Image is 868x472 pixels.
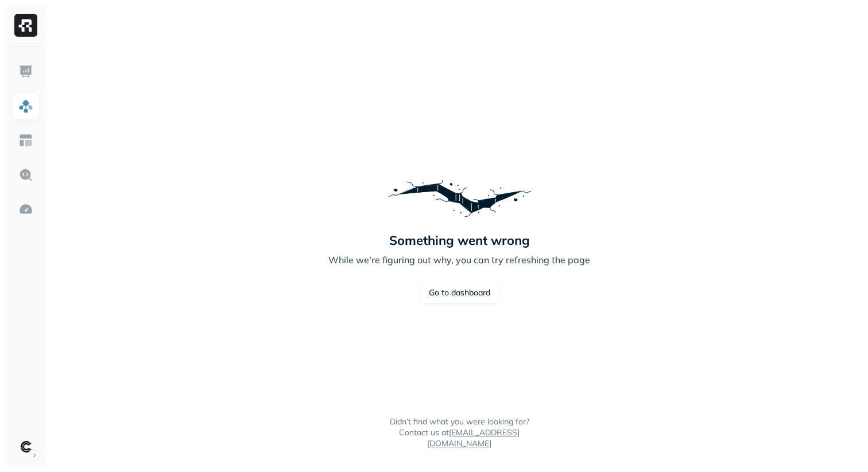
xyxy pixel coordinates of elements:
img: Assets [18,99,33,114]
img: Ryft [14,14,37,37]
a: [EMAIL_ADDRESS][DOMAIN_NAME] [427,427,520,448]
p: Something went wrong [389,232,530,248]
p: Didn’t find what you were looking for? Contact us at [387,416,531,449]
img: Clutch [18,439,34,455]
img: Error [385,169,534,227]
img: Optimization [18,202,33,217]
img: Dashboard [18,64,33,79]
p: While we're figuring out why, you can try refreshing the page [328,253,590,267]
img: Asset Explorer [18,133,33,148]
img: Query Explorer [18,167,33,182]
a: Go to dashboard [420,283,499,303]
